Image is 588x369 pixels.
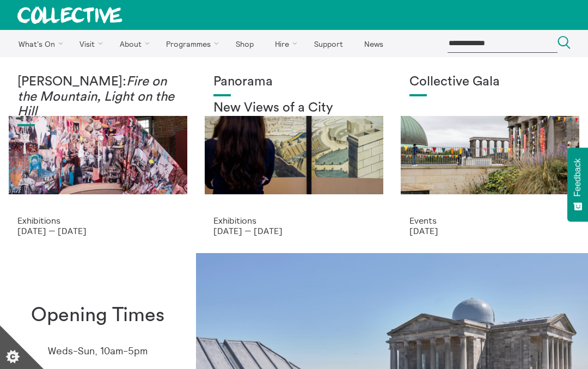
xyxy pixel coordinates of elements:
span: Feedback [573,158,583,196]
h1: Collective Gala [409,75,571,90]
a: Programmes [157,30,224,57]
p: Exhibitions [213,216,375,225]
a: Hire [266,30,303,57]
a: Support [304,30,352,57]
a: What's On [9,30,68,57]
p: Weds-Sun, 10am-5pm [48,346,148,357]
a: Visit [70,30,108,57]
p: [DATE] — [DATE] [213,226,375,236]
a: About [110,30,155,57]
a: Collective Gala 2023. Image credit Sally Jubb. Collective Gala Events [DATE] [392,57,588,253]
p: [DATE] [409,226,571,236]
a: Collective Panorama June 2025 small file 8 Panorama New Views of a City Exhibitions [DATE] — [DATE] [196,57,392,253]
button: Feedback - Show survey [567,147,588,222]
h1: [PERSON_NAME]: [17,75,179,120]
h2: New Views of a City [213,101,375,116]
p: [DATE] — [DATE] [17,226,179,236]
h1: Panorama [213,75,375,90]
p: Exhibitions [17,216,179,225]
h1: Opening Times [31,304,164,327]
em: Fire on the Mountain, Light on the Hill [17,75,174,118]
a: News [354,30,393,57]
p: Events [409,216,571,225]
a: Shop [226,30,263,57]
